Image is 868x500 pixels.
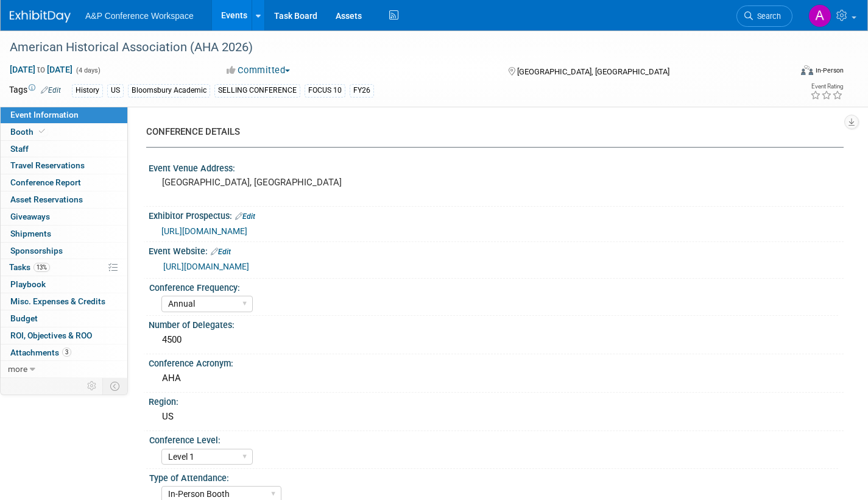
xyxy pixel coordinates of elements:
a: Shipments [1,226,127,242]
div: SELLING CONFERENCE [214,84,300,97]
span: Search [753,12,781,21]
div: FY26 [350,84,374,97]
span: Asset Reservations [10,195,83,204]
img: ExhibitDay [10,10,71,23]
span: Budget [10,313,38,323]
div: Region: [149,393,844,408]
div: Type of Attendance: [149,469,838,484]
span: A&P Conference Workspace [85,11,194,21]
div: Conference Acronym: [149,354,844,370]
a: Edit [235,212,255,221]
div: 4500 [158,330,834,349]
span: Playbook [10,279,46,289]
a: more [1,361,127,377]
span: Sponsorships [10,246,63,255]
div: US [107,84,124,97]
a: Staff [1,141,127,157]
a: Tasks13% [1,259,127,276]
span: [GEOGRAPHIC_DATA], [GEOGRAPHIC_DATA] [517,67,669,76]
div: CONFERENCE DETAILS [146,126,834,138]
a: Misc. Expenses & Credits [1,293,127,310]
a: Budget [1,310,127,327]
a: Giveaways [1,209,127,225]
div: Number of Delegates: [149,316,844,331]
a: [URL][DOMAIN_NAME] [161,226,247,236]
span: Tasks [9,262,50,272]
div: Event Website: [149,242,844,258]
span: (4 days) [75,66,101,74]
div: Conference Frequency: [149,279,838,294]
div: Exhibitor Prospectus: [149,207,844,223]
div: Conference Level: [149,431,838,446]
a: Booth [1,124,127,140]
img: Amanda Oney [808,4,831,27]
a: Edit [211,248,231,256]
td: Personalize Event Tab Strip [82,378,103,394]
a: Search [736,5,792,27]
a: Event Information [1,107,127,123]
div: History [72,84,103,97]
a: Attachments3 [1,345,127,361]
div: AHA [158,369,834,388]
td: Tags [9,84,61,98]
span: Attachments [10,348,71,357]
div: US [158,407,834,426]
div: Event Rating [810,84,843,90]
div: Event Format [720,63,844,82]
div: Bloomsbury Academic [128,84,210,97]
a: Playbook [1,276,127,293]
a: [URL][DOMAIN_NAME] [163,262,249,271]
div: American Historical Association (AHA 2026) [5,37,772,59]
span: [DATE] [DATE] [9,64,73,75]
span: Travel Reservations [10,160,85,170]
pre: [GEOGRAPHIC_DATA], [GEOGRAPHIC_DATA] [162,177,425,188]
span: Event Information [10,110,79,120]
span: Giveaways [10,212,50,221]
span: Booth [10,127,48,137]
div: Event Venue Address: [149,159,844,174]
img: Format-Inperson.png [801,65,813,75]
span: Misc. Expenses & Credits [10,296,105,306]
div: FOCUS 10 [305,84,345,97]
span: Conference Report [10,177,81,187]
span: 13% [34,263,50,272]
span: Shipments [10,229,51,238]
button: Committed [222,64,295,77]
a: Sponsorships [1,243,127,259]
a: Edit [41,86,61,95]
span: 3 [62,348,71,357]
span: to [35,65,47,74]
span: ROI, Objectives & ROO [10,330,92,340]
span: more [8,364,27,374]
i: Booth reservation complete [39,128,45,135]
a: ROI, Objectives & ROO [1,327,127,344]
td: Toggle Event Tabs [103,378,128,394]
a: Travel Reservations [1,157,127,174]
a: Conference Report [1,174,127,191]
div: In-Person [815,66,844,75]
span: Staff [10,144,29,154]
a: Asset Reservations [1,191,127,208]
